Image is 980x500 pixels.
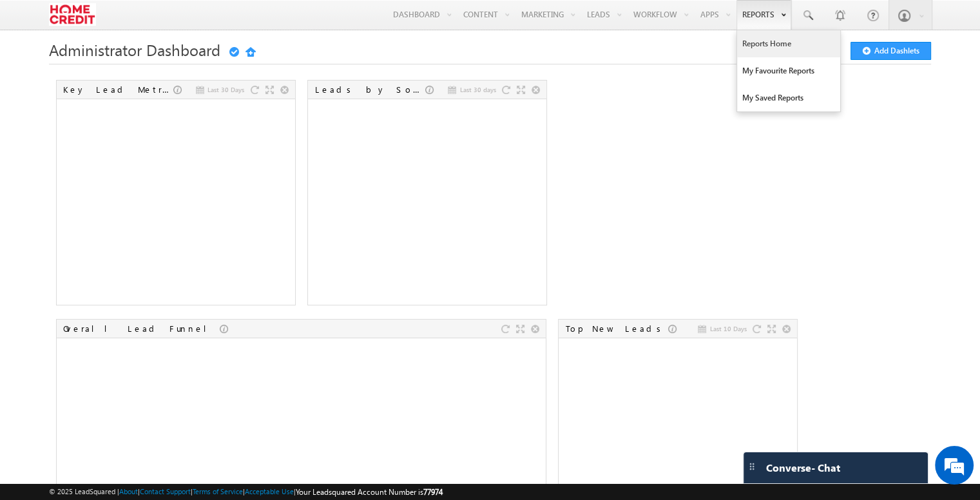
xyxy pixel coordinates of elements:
[737,84,840,111] a: My Saved Reports
[850,42,931,60] button: Add Dashlets
[119,487,138,495] a: About
[709,323,746,334] span: Last 10 Days
[747,461,757,472] img: carter-drag
[459,84,495,95] span: Last 30 days
[140,487,191,495] a: Contact Support
[49,39,220,60] span: Administrator Dashboard
[766,462,840,474] span: Converse - Chat
[296,487,443,497] span: Your Leadsquared Account Number is
[49,486,443,498] span: © 2025 LeadSquared | | | | |
[63,323,220,334] div: Overall Lead Funnel
[49,3,96,26] img: Custom Logo
[207,84,244,95] span: Last 30 Days
[737,30,840,57] a: Reports Home
[63,84,173,95] div: Key Lead Metrics
[193,487,243,495] a: Terms of Service
[737,57,840,84] a: My Favourite Reports
[314,84,425,95] div: Leads by Sources
[423,487,443,497] span: 77974
[565,323,668,334] div: Top New Leads
[245,487,294,495] a: Acceptable Use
